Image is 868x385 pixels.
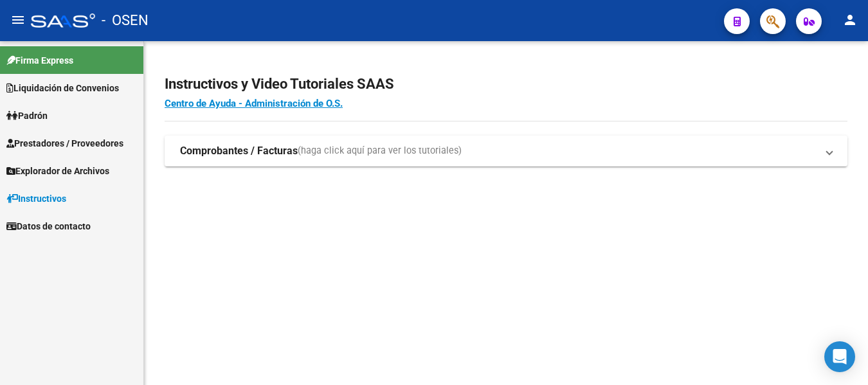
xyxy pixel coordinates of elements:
[6,81,119,95] span: Liquidación de Convenios
[102,6,149,35] span: - OSEN
[6,219,91,233] span: Datos de contacto
[842,12,858,28] mat-icon: person
[10,12,26,28] mat-icon: menu
[6,164,109,178] span: Explorador de Archivos
[6,192,66,206] span: Instructivos
[165,98,343,109] a: Centro de Ayuda - Administración de O.S.
[165,136,847,166] mat-expansion-panel-header: Comprobantes / Facturas(haga click aquí para ver los tutoriales)
[6,136,123,150] span: Prestadores / Proveedores
[298,144,462,158] span: (haga click aquí para ver los tutoriales)
[824,341,855,372] div: Open Intercom Messenger
[165,72,847,96] h2: Instructivos y Video Tutoriales SAAS
[6,53,73,67] span: Firma Express
[6,109,48,123] span: Padrón
[180,144,298,158] strong: Comprobantes / Facturas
